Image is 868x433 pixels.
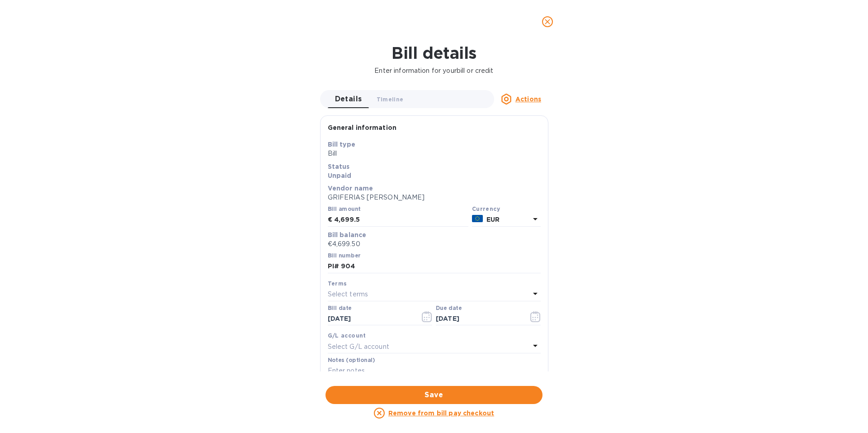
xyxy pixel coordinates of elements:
input: Due date [436,312,521,326]
b: Status [328,163,350,170]
input: Select date [328,312,413,326]
b: Bill balance [328,231,367,238]
b: Currency [472,205,500,212]
b: Terms [328,280,347,287]
label: Bill date [328,305,352,311]
b: Vendor name [328,185,373,192]
h1: Bill details [7,43,861,62]
input: € Enter bill amount [334,213,468,227]
p: €4,699.50 [328,239,541,249]
label: Bill amount [328,207,360,212]
p: Select G/L account [328,342,389,352]
label: Notes (optional) [328,358,375,363]
span: Save [333,390,535,400]
label: Due date [436,305,462,311]
p: Bill [328,149,541,158]
button: Save [325,386,542,404]
b: General information [328,124,397,131]
button: close [537,11,558,33]
b: G/L account [328,332,366,339]
span: Timeline [377,95,404,104]
input: Enter notes [328,364,541,378]
b: EUR [486,216,500,223]
p: GRIFERIAS [PERSON_NAME] [328,193,541,202]
input: Enter bill number [328,260,541,273]
div: € [328,213,334,227]
p: Select terms [328,290,368,299]
span: Details [335,93,362,105]
p: Enter information for your bill or credit [7,66,861,76]
u: Actions [515,95,541,103]
label: Bill number [328,253,360,258]
b: Bill type [328,141,355,148]
u: Remove from bill pay checkout [388,409,494,417]
p: Unpaid [328,171,541,180]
